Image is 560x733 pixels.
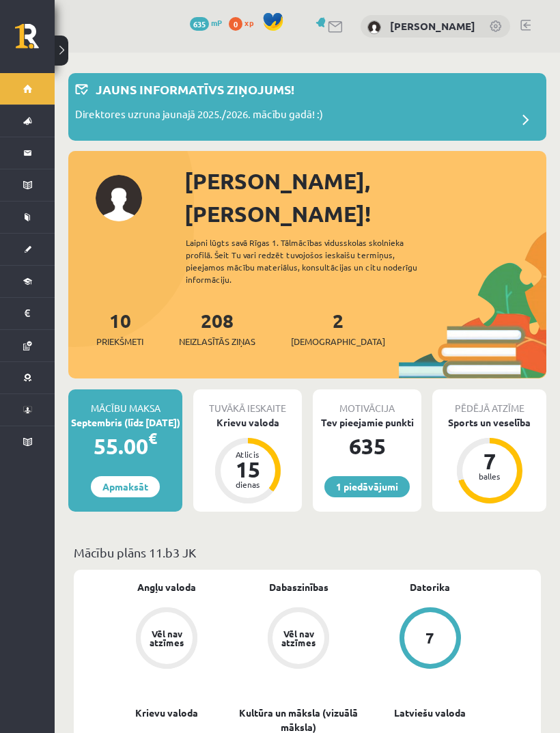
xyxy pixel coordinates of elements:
[96,308,143,348] a: 10Priekšmeti
[410,580,450,594] a: Datorika
[15,24,55,58] a: Rīgas 1. Tālmācības vidusskola
[229,17,242,31] span: 0
[211,17,222,28] span: mP
[96,80,294,98] p: Jauns informatīvs ziņojums!
[227,480,268,488] div: dienas
[68,389,182,415] div: Mācību maksa
[190,17,209,31] span: 635
[244,17,253,28] span: xp
[227,458,268,480] div: 15
[279,629,318,647] div: Vēl nav atzīmes
[469,472,510,480] div: balles
[193,389,302,415] div: Tuvākā ieskaite
[425,631,434,646] div: 7
[432,415,546,430] div: Sports un veselība
[193,415,302,506] a: Krievu valoda Atlicis 15 dienas
[179,335,255,348] span: Neizlasītās ziņas
[75,107,323,126] p: Direktores uzruna jaunajā 2025./2026. mācību gadā! :)
[135,706,198,720] a: Krievu valoda
[190,17,222,28] a: 635 mP
[137,580,196,594] a: Angļu valoda
[179,308,255,348] a: 208Neizlasītās ziņas
[394,706,466,720] a: Latviešu valoda
[324,476,410,497] a: 1 piedāvājumi
[367,20,381,34] img: Izabella Reinfelde
[184,165,546,230] div: [PERSON_NAME], [PERSON_NAME]!
[91,476,160,497] a: Apmaksāt
[313,430,421,462] div: 635
[291,335,385,348] span: [DEMOGRAPHIC_DATA]
[148,629,186,647] div: Vēl nav atzīmes
[101,607,233,672] a: Vēl nav atzīmes
[233,607,365,672] a: Vēl nav atzīmes
[74,543,541,562] p: Mācību plāns 11.b3 JK
[364,607,496,672] a: 7
[432,415,546,506] a: Sports un veselība 7 balles
[432,389,546,415] div: Pēdējā atzīme
[390,19,475,33] a: [PERSON_NAME]
[313,389,421,415] div: Motivācija
[148,428,157,448] span: €
[291,308,385,348] a: 2[DEMOGRAPHIC_DATA]
[269,580,328,594] a: Dabaszinības
[75,80,540,134] a: Jauns informatīvs ziņojums! Direktores uzruna jaunajā 2025./2026. mācību gadā! :)
[229,17,260,28] a: 0 xp
[469,450,510,472] div: 7
[96,335,143,348] span: Priekšmeti
[186,236,441,286] div: Laipni lūgts savā Rīgas 1. Tālmācības vidusskolas skolnieka profilā. Šeit Tu vari redzēt tuvojošo...
[68,430,182,462] div: 55.00
[68,415,182,430] div: Septembris (līdz [DATE])
[193,415,302,430] div: Krievu valoda
[313,415,421,430] div: Tev pieejamie punkti
[227,450,268,458] div: Atlicis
